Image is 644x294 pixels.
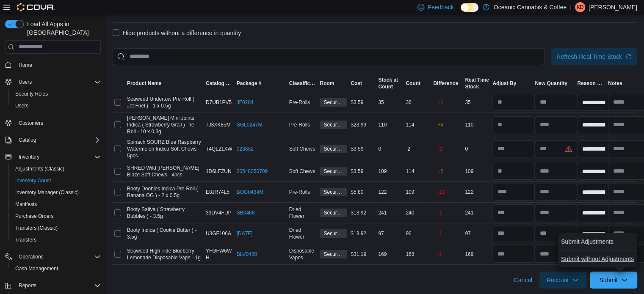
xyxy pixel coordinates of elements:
button: Recount [539,272,586,289]
span: Users [12,101,101,111]
button: Inventory Manager (Classic) [8,187,104,198]
span: Load All Apps in [GEOGRAPHIC_DATA] [24,20,101,37]
span: Cost [351,80,362,87]
span: Secure Storage [320,145,347,153]
div: Pre-Rolls [287,97,318,107]
span: Notes [608,80,622,87]
span: Catalog [19,137,36,143]
span: Secure Storage [320,229,347,238]
div: 110 [463,120,491,130]
span: 33DV4FUP [206,209,232,216]
button: Inventory Count [8,175,104,187]
input: This is a search bar. After typing your query, hit enter to filter the results lower in the page. [113,48,544,65]
button: Home [2,59,104,71]
div: New Quantity [535,80,567,87]
span: Inventory Count [15,177,51,184]
span: Booty Indica ( Cookie Butter ) - 3.5g [127,227,202,240]
div: $13.92 [349,228,376,239]
span: Adjust By [492,80,516,87]
div: Stock at [378,77,398,83]
span: Secure Storage [320,188,347,196]
button: Purchase Orders [8,210,104,222]
button: Refresh Real Time Stock [551,48,637,65]
span: Secure Storage [323,230,343,237]
input: Dark Mode [461,3,478,12]
span: T4QL21XW [206,146,232,152]
p: -1 [437,230,442,237]
button: Inventory [2,151,104,163]
span: Users [15,102,28,109]
span: Secure Storage [323,168,343,175]
span: Feedback [428,3,453,11]
button: Customers [2,117,104,129]
button: Users [15,77,35,87]
span: 1D6LFZUN [206,168,232,175]
span: Users [15,77,101,87]
p: -13 [437,189,445,195]
div: 97 [376,228,404,239]
span: Users [19,79,32,85]
span: Transfers [15,236,36,243]
button: Cost [349,78,376,88]
button: Cancel [510,272,536,289]
button: Manifests [8,198,104,210]
span: D7UB1PV5 [206,99,232,106]
span: Catalog [15,135,101,145]
span: Inventory [19,154,39,160]
span: Secure Storage [323,99,343,106]
button: Users [8,100,104,112]
span: Security Roles [12,89,101,99]
div: 168 [404,249,431,259]
a: JF0284 [237,99,254,106]
span: Cash Management [15,265,58,272]
div: $3.59 [349,166,376,176]
span: Dark Mode [461,12,461,12]
a: Security Roles [12,89,51,99]
button: Users [2,76,104,88]
div: $5.80 [349,187,376,197]
span: Secure Storage [323,250,343,258]
span: Difference [433,80,458,87]
button: Reports [15,280,40,291]
div: $3.59 [349,144,376,154]
div: Real Time [465,77,489,83]
div: Kim Dixon [575,2,585,12]
div: 122 [463,187,491,197]
a: Inventory Manager (Classic) [12,187,82,198]
button: Submit Adjustments [558,233,617,250]
span: Inventory Manager (Classic) [15,189,79,196]
div: Dried Flower [287,204,318,221]
p: | [570,2,572,12]
button: Inventory [15,152,43,162]
div: 109 [463,166,491,176]
button: Difference [431,78,463,88]
div: 169 [376,249,404,259]
div: $13.92 [349,208,376,218]
button: Catalog SKU [204,78,235,88]
div: 109 [404,187,431,197]
p: +4 [437,121,443,128]
div: Soft Chews [287,144,318,154]
span: Customers [15,118,101,128]
span: 7J3XK85M [206,121,231,128]
a: Purchase Orders [12,211,57,221]
a: SGL0247M [237,121,263,128]
div: 35 [376,97,404,107]
span: Count [406,80,420,87]
span: Reports [19,282,36,289]
span: Transfers (Classic) [12,223,101,233]
a: 20548250709 [237,168,268,175]
span: KD [577,2,584,12]
span: Product Name [127,80,161,87]
span: Inventory Manager (Classic) [12,187,101,198]
span: Purchase Orders [15,213,54,220]
span: Purchase Orders [12,211,101,221]
a: 023852 [237,146,254,152]
button: Catalog [2,134,104,146]
button: Stock atCount [376,75,404,92]
span: Inventory Count [12,176,101,186]
span: Submit [599,276,618,284]
div: Pre-Rolls [287,187,318,197]
p: -2 [437,146,442,152]
p: [PERSON_NAME] [589,2,637,12]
